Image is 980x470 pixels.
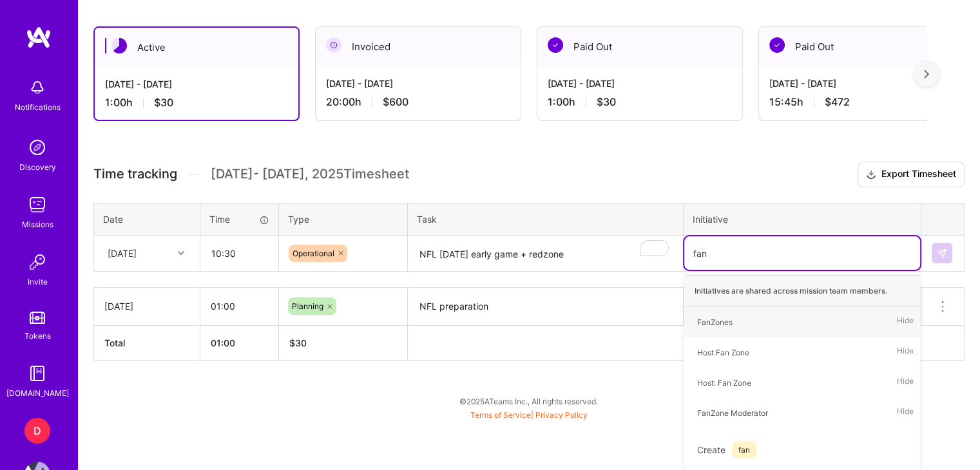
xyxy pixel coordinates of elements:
[154,96,173,109] span: $30
[209,212,269,226] div: Time
[326,95,510,109] div: 20:00 h
[200,325,279,360] th: 01:00
[548,37,563,53] img: Paid Out
[105,77,288,91] div: [DATE] - [DATE]
[697,376,751,390] div: Host: Fan Zone
[24,329,51,343] div: Tokens
[470,410,531,420] a: Terms of Service
[535,410,588,420] a: Privacy Policy
[769,77,954,90] div: [DATE] - [DATE]
[19,160,56,174] div: Discovery
[470,410,588,420] span: |
[95,28,298,67] div: Active
[316,27,521,66] div: Invoiced
[105,96,288,109] div: 1:00 h
[684,275,920,307] div: Initiatives are shared across mission team members.
[691,435,914,465] div: Create
[21,418,53,444] a: D
[597,95,616,109] span: $30
[548,95,732,109] div: 1:00 h
[26,26,52,49] img: logo
[897,374,914,391] span: Hide
[24,361,50,386] img: guide book
[24,192,50,218] img: teamwork
[858,162,965,187] button: Export Timesheet
[897,404,914,422] span: Hide
[22,218,53,231] div: Missions
[292,301,323,311] span: Planning
[24,418,50,444] div: D
[383,95,408,109] span: $600
[93,166,177,182] span: Time tracking
[825,95,850,109] span: $472
[897,344,914,361] span: Hide
[697,315,733,329] div: FanZones
[94,203,200,235] th: Date
[537,27,742,66] div: Paid Out
[409,289,682,324] textarea: NFL preparation
[937,248,947,258] img: Submit
[548,77,732,90] div: [DATE] - [DATE]
[28,275,48,288] div: Invite
[293,249,334,258] span: Operational
[759,27,964,66] div: Paid Out
[178,250,184,256] i: icon Chevron
[111,38,127,53] img: Active
[24,75,50,100] img: bell
[15,100,61,114] div: Notifications
[697,346,749,359] div: Host Fan Zone
[104,299,189,313] div: [DATE]
[732,441,756,458] span: fan
[697,406,768,420] div: FanZone Moderator
[200,289,278,323] input: HH:MM
[24,249,50,275] img: Invite
[693,212,912,226] div: Initiative
[6,386,69,400] div: [DOMAIN_NAME]
[408,203,684,235] th: Task
[326,37,341,53] img: Invoiced
[30,312,45,324] img: tokens
[108,247,137,260] div: [DATE]
[769,95,954,109] div: 15:45 h
[289,337,307,348] span: $ 30
[94,325,200,360] th: Total
[279,203,408,235] th: Type
[897,314,914,331] span: Hide
[409,237,682,271] textarea: To enrich screen reader interactions, please activate Accessibility in Grammarly extension settings
[77,385,980,417] div: © 2025 ATeams Inc., All rights reserved.
[24,135,50,160] img: discovery
[924,70,929,79] img: right
[866,168,876,182] i: icon Download
[201,236,278,270] input: HH:MM
[211,166,409,182] span: [DATE] - [DATE] , 2025 Timesheet
[326,77,510,90] div: [DATE] - [DATE]
[769,37,785,53] img: Paid Out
